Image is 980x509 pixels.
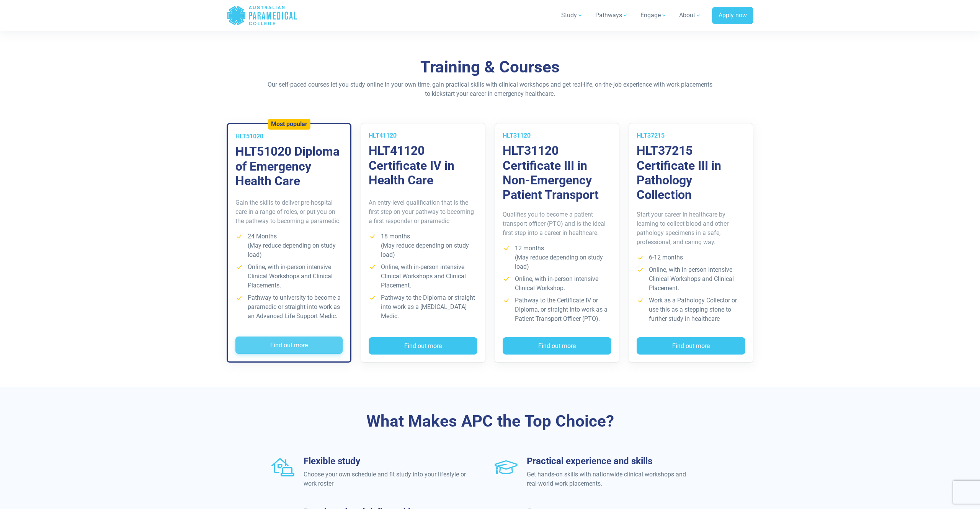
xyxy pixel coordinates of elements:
button: Find out more [369,337,477,355]
button: Find out more [503,337,611,355]
h3: Flexible study [304,456,467,467]
li: 6-12 months [637,253,745,262]
p: Get hands-on skills with nationwide clinical workshops and real-world work placements. [527,470,690,488]
li: 24 Months (May reduce depending on study load) [235,232,343,259]
p: Qualifies you to become a patient transport officer (PTO) and is the ideal first step into a care... [503,210,611,238]
p: Gain the skills to deliver pre-hospital care in a range of roles, or put you on the pathway to be... [235,198,343,226]
a: Apply now [712,7,753,25]
li: Work as a Pathology Collector or use this as a stepping stone to further study in healthcare [637,296,745,323]
button: Find out more [235,337,343,354]
a: Engage [636,5,671,26]
h5: Most popular [271,121,307,128]
li: Pathway to the Diploma or straight into work as a [MEDICAL_DATA] Medic. [369,293,477,321]
li: Online, with in-person intensive Clinical Workshop. [503,274,611,293]
li: 18 months (May reduce depending on study load) [369,232,477,259]
h3: HLT37215 Certificate III in Pathology Collection [637,143,745,202]
button: Find out more [637,337,745,355]
a: HLT41120 HLT41120 Certificate IV in Health Care An entry-level qualification that is the first st... [361,123,485,363]
p: An entry-level qualification that is the first step on your pathway to becoming a first responder... [369,198,477,226]
a: About [675,5,706,26]
a: HLT37215 HLT37215 Certificate III in Pathology Collection Start your career in healthcare by lear... [629,123,753,363]
h2: Training & Courses [266,57,714,77]
p: Start your career in healthcare by learning to collect blood and other pathology specimens in a s... [637,210,745,247]
li: Pathway to the Certificate IV or Diploma, or straight into work as a Patient Transport Officer (P... [503,296,611,323]
h3: What Makes APC the Top Choice? [266,412,714,431]
span: HLT41120 [369,132,397,139]
a: Pathways [591,5,633,26]
a: HLT31120 HLT31120 Certificate III in Non-Emergency Patient Transport Qualifies you to become a pa... [495,123,619,363]
a: Most popular HLT51020 HLT51020 Diploma of Emergency Health Care Gain the skills to deliver pre-ho... [227,123,351,363]
p: Choose your own schedule and fit study into your lifestyle or work roster [304,470,467,488]
a: Study [557,5,588,26]
li: 12 months (May reduce depending on study load) [503,244,611,271]
span: HLT31120 [503,132,531,139]
span: HLT51020 [235,133,263,140]
li: Pathway to university to become a paramedic or straight into work as an Advanced Life Support Medic. [235,293,343,321]
a: Australian Paramedical College [227,3,297,28]
h3: Practical experience and skills [527,456,690,467]
li: Online, with in-person intensive Clinical Workshops and Clinical Placements. [235,263,343,290]
h3: HLT51020 Diploma of Emergency Health Care [235,144,343,188]
h3: HLT41120 Certificate IV in Health Care [369,143,477,187]
li: Online, with in-person intensive Clinical Workshops and Clinical Placement. [369,263,477,290]
span: HLT37215 [637,132,665,139]
p: Our self-paced courses let you study online in your own time, gain practical skills with clinical... [266,80,714,99]
h3: HLT31120 Certificate III in Non-Emergency Patient Transport [503,143,611,202]
li: Online, with in-person intensive Clinical Workshops and Clinical Placement. [637,265,745,293]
